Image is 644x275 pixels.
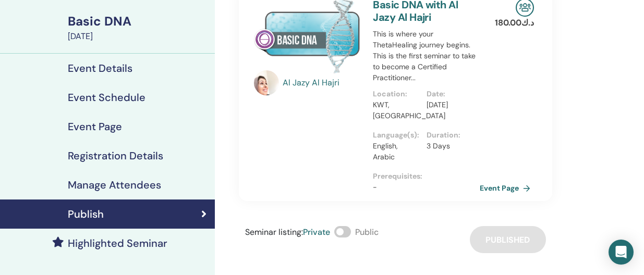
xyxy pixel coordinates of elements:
[427,130,473,141] p: Duration :
[62,12,215,43] a: Basic DNA[DATE]
[68,30,209,43] div: [DATE]
[373,29,480,83] p: This is where your ThetaHealing journey begins. This is the first seminar to take to become a Cer...
[355,227,379,238] span: Public
[68,237,167,249] h4: Highlighted Seminar
[427,141,473,152] p: 3 Days
[427,99,473,110] p: [DATE]
[373,141,420,162] p: English, Arabic
[68,149,163,162] h4: Registration Details
[68,120,122,133] h4: Event Page
[68,62,132,74] h4: Event Details
[254,70,279,95] img: default.png
[373,182,480,193] p: -
[609,240,634,265] div: Open Intercom Messenger
[373,99,420,121] p: KWT, [GEOGRAPHIC_DATA]
[68,208,104,220] h4: Publish
[68,12,209,30] div: Basic DNA
[373,130,420,141] p: Language(s) :
[480,180,534,196] a: Event Page
[373,171,480,182] p: Prerequisites :
[495,17,534,29] p: د.ك 180.00
[283,77,363,89] a: Al Jazy Al Hajri
[245,227,303,238] span: Seminar listing :
[68,179,161,191] h4: Manage Attendees
[303,227,330,238] span: Private
[373,89,420,99] p: Location :
[427,89,473,99] p: Date :
[68,91,145,104] h4: Event Schedule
